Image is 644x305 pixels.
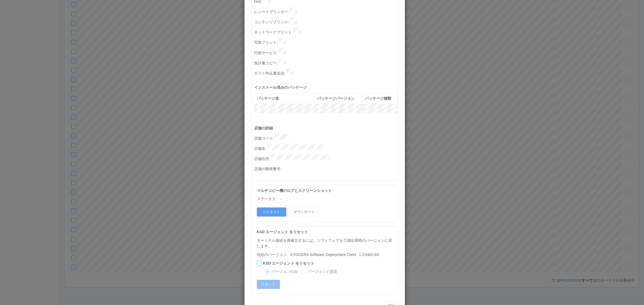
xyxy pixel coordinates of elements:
[254,18,398,25] p: コンテンツプリント :
[257,238,395,249] p: ターミナル接続を再確立するには、ソフトウェアを工場出荷時のバージョンに戻します。
[257,207,286,217] button: リクエスト
[254,125,398,131] p: 店舗の詳細
[289,207,319,217] button: ダウンロード
[254,38,398,46] p: 写真プリント :
[254,59,398,66] p: 免許書コピー :
[254,144,398,152] p: 店舗名 :
[257,96,313,101] div: パッケージ名
[254,69,398,76] p: ギフト申込書送信 :
[254,134,398,142] p: 店舗コード :
[254,154,398,162] p: 店舗住所 :
[254,8,398,15] p: レシートプリンター :
[257,188,395,194] p: マルチコピー機のログとスクリーンショット
[290,252,356,257] span: KYOCERA Software Deployment Client
[257,252,395,258] p: 現在のバージョン:
[365,96,396,101] div: パッケージ種類
[257,280,280,289] button: リセット
[254,49,398,56] p: 行政サービス :
[307,269,337,274] label: バージョンと設定
[257,196,277,202] p: ステータス:
[254,165,398,172] p: 店舗の郵便番号 :
[272,269,298,274] label: バージョンのみ
[257,229,395,235] p: KSD エージェント をリセット
[254,28,398,35] p: ネットワークプリント :
[288,252,379,257] span: 1.3.6402.63
[263,261,314,266] label: KSD エージェント をリセット
[317,96,360,101] div: パッケージバージョン
[254,85,398,90] p: インストール済みのパッケージ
